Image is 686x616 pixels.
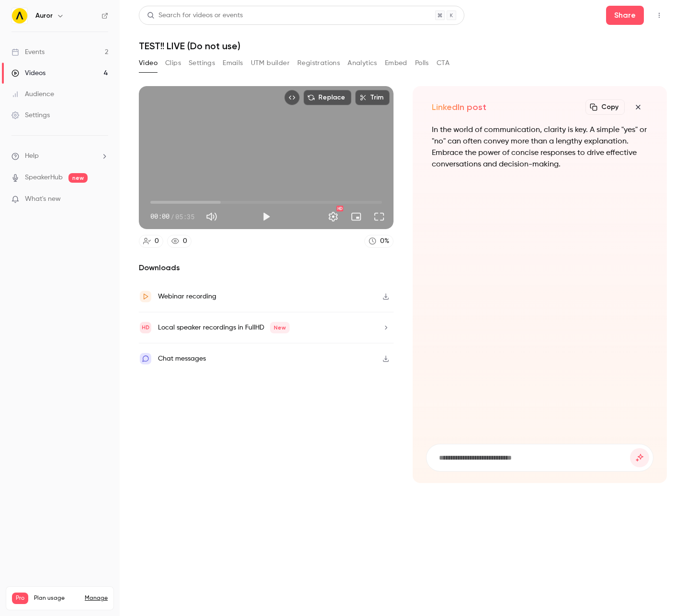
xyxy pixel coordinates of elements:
[223,55,243,71] button: Emails
[25,173,63,183] a: SpeakerHub
[150,211,194,221] div: 00:00
[139,40,667,52] h1: TEST!! LIVE (Do not use)
[355,90,390,105] button: Trim
[364,235,394,248] a: 0%
[12,8,27,23] img: Auror
[284,90,300,105] button: Embed video
[12,593,28,604] span: Pro
[370,207,389,226] button: Full screen
[175,211,194,221] span: 05:35
[11,68,45,78] div: Videos
[11,47,45,57] div: Events
[165,55,181,71] button: Clips
[68,173,88,183] span: new
[158,353,206,364] div: Chat messages
[158,291,216,302] div: Webinar recording
[437,55,450,71] button: CTA
[385,55,407,71] button: Embed
[97,195,108,204] iframe: Noticeable Trigger
[432,124,648,170] p: In the world of communication, clarity is key. A simple "yes" or "no" can often convey more than ...
[167,235,191,248] a: 0
[158,322,290,333] div: Local speaker recordings in FullHD
[11,151,108,161] li: help-dropdown-opener
[139,235,163,248] a: 0
[652,8,667,23] button: Top Bar Actions
[139,55,157,71] button: Video
[11,89,54,99] div: Audience
[11,110,50,120] div: Settings
[34,594,79,602] span: Plan usage
[202,207,221,226] button: Mute
[147,11,243,21] div: Search for videos or events
[297,55,340,71] button: Registrations
[585,99,625,115] button: Copy
[432,101,486,113] h2: LinkedIn post
[251,55,290,71] button: UTM builder
[270,322,290,333] span: New
[415,55,429,71] button: Polls
[257,207,276,226] button: Play
[155,236,159,246] div: 0
[606,6,644,25] button: Share
[324,207,343,226] button: Settings
[139,262,394,274] h2: Downloads
[25,151,39,161] span: Help
[189,55,215,71] button: Settings
[183,236,187,246] div: 0
[347,207,366,226] button: Turn on miniplayer
[337,206,343,211] div: HD
[348,55,377,71] button: Analytics
[304,90,351,105] button: Replace
[35,11,53,21] h6: Auror
[85,594,108,602] a: Manage
[150,211,169,221] span: 00:00
[380,236,389,246] div: 0 %
[170,211,174,221] span: /
[25,194,61,204] span: What's new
